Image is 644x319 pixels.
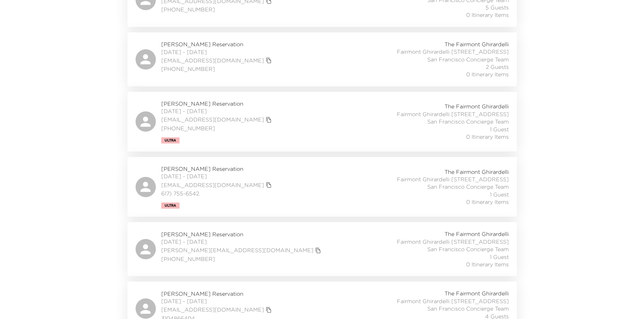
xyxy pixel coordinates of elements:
span: 1 Guest [490,191,509,198]
a: [PERSON_NAME] Reservation[DATE] - [DATE][PERSON_NAME][EMAIL_ADDRESS][DOMAIN_NAME]copy primary mem... [127,222,517,276]
button: copy primary member email [264,56,273,65]
span: [DATE] - [DATE] [161,48,273,56]
span: The Fairmont Ghirardelli [445,41,509,48]
span: [PHONE_NUMBER] [161,65,273,73]
span: 1 Guest [490,126,509,133]
button: copy primary member email [264,305,273,315]
span: [PERSON_NAME] Reservation [161,231,323,238]
span: 0 Itinerary Items [466,71,509,78]
span: The Fairmont Ghirardelli [445,290,509,297]
span: The Fairmont Ghirardelli [445,103,509,110]
a: [EMAIL_ADDRESS][DOMAIN_NAME] [161,57,264,64]
span: 1 Guest [490,253,509,261]
span: 0 Itinerary Items [466,198,509,206]
span: [DATE] - [DATE] [161,172,273,180]
a: [EMAIL_ADDRESS][DOMAIN_NAME] [161,306,264,313]
span: [PHONE_NUMBER] [161,255,323,263]
span: San Francisco Concierge Team [427,245,509,253]
span: Fairmont Ghirardelli [STREET_ADDRESS] [397,110,509,118]
a: [EMAIL_ADDRESS][DOMAIN_NAME] [161,116,264,123]
span: [PHONE_NUMBER] [161,125,273,132]
span: San Francisco Concierge Team [427,118,509,125]
span: Fairmont Ghirardelli [STREET_ADDRESS] [397,176,509,183]
span: 2 Guests [486,63,509,71]
span: Ultra [165,138,176,142]
button: copy primary member email [313,246,323,255]
span: [PERSON_NAME] Reservation [161,41,273,48]
span: 0 Itinerary Items [466,133,509,140]
button: copy primary member email [264,180,273,190]
span: [DATE] - [DATE] [161,297,273,305]
span: San Francisco Concierge Team [427,56,509,63]
a: [PERSON_NAME] Reservation[DATE] - [DATE][EMAIL_ADDRESS][DOMAIN_NAME]copy primary member email[PHO... [127,32,517,86]
span: San Francisco Concierge Team [427,183,509,190]
span: 5 Guests [485,4,509,11]
span: The Fairmont Ghirardelli [445,230,509,238]
span: Fairmont Ghirardelli [STREET_ADDRESS] [397,297,509,305]
a: [EMAIL_ADDRESS][DOMAIN_NAME] [161,181,264,189]
a: [PERSON_NAME] Reservation[DATE] - [DATE][EMAIL_ADDRESS][DOMAIN_NAME]copy primary member email[PHO... [127,92,517,152]
span: The Fairmont Ghirardelli [445,168,509,176]
span: Fairmont Ghirardelli [STREET_ADDRESS] [397,238,509,245]
span: [PERSON_NAME] Reservation [161,100,273,107]
a: [PERSON_NAME] Reservation[DATE] - [DATE][EMAIL_ADDRESS][DOMAIN_NAME]copy primary member email617)... [127,157,517,217]
span: San Francisco Concierge Team [427,305,509,312]
span: [PHONE_NUMBER] [161,6,273,13]
span: [DATE] - [DATE] [161,238,323,245]
span: [PERSON_NAME] Reservation [161,165,273,172]
span: [DATE] - [DATE] [161,107,273,115]
span: 617) 755-6542. [161,190,273,197]
span: Ultra [165,204,176,208]
button: copy primary member email [264,115,273,125]
span: Fairmont Ghirardelli [STREET_ADDRESS] [397,48,509,55]
a: [PERSON_NAME][EMAIL_ADDRESS][DOMAIN_NAME] [161,246,313,254]
span: 0 Itinerary Items [466,11,509,19]
span: 0 Itinerary Items [466,261,509,268]
span: [PERSON_NAME] Reservation [161,290,273,297]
